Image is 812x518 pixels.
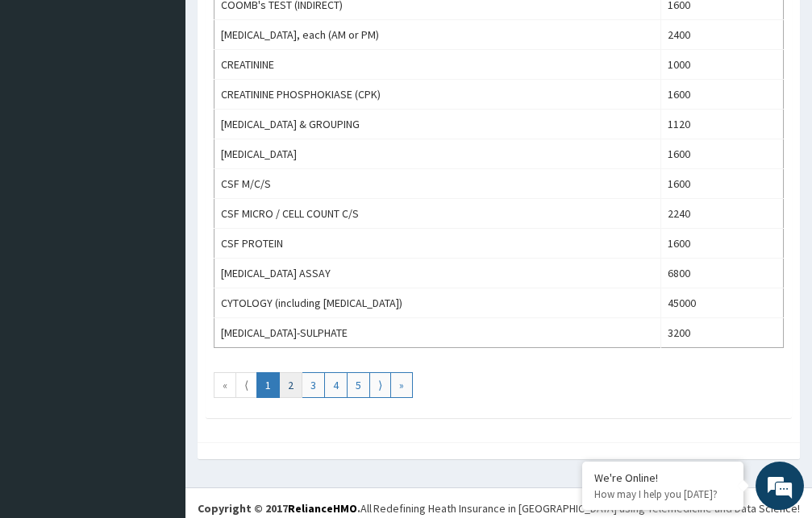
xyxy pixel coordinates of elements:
[214,110,661,139] td: [MEDICAL_DATA] & GROUPING
[660,80,784,110] td: 1600
[594,487,731,501] p: How may I help you today?
[214,199,661,229] td: CSF MICRO / CELL COUNT C/S
[288,501,357,516] a: RelianceHMO
[660,20,784,50] td: 2400
[214,20,661,50] td: [MEDICAL_DATA], each (AM or PM)
[214,318,661,348] td: [MEDICAL_DATA]-SULPHATE
[214,259,661,288] td: [MEDICAL_DATA] ASSAY
[8,346,307,403] textarea: Type your message and hit 'Enter'
[84,90,271,111] div: Chat with us now
[235,372,257,398] a: Go to previous page
[214,80,661,110] td: CREATININE PHOSPHOKIASE (CPK)
[214,372,236,398] a: Go to first page
[214,50,661,80] td: CREATININE
[369,372,391,398] a: Go to next page
[660,139,784,169] td: 1600
[660,288,784,318] td: 45000
[302,372,325,398] a: Go to page number 3
[214,139,661,169] td: [MEDICAL_DATA]
[390,372,413,398] a: Go to last page
[214,288,661,318] td: CYTOLOGY (including [MEDICAL_DATA])
[660,199,784,229] td: 2240
[214,169,661,199] td: CSF M/C/S
[264,8,303,47] div: Minimize live chat window
[214,229,661,259] td: CSF PROTEIN
[30,81,65,121] img: d_794563401_company_1708531726252_794563401
[660,259,784,288] td: 6800
[347,372,370,398] a: Go to page number 5
[324,372,348,398] a: Go to page number 4
[660,229,784,259] td: 1600
[660,50,784,80] td: 1000
[594,470,731,485] div: We're Online!
[660,318,784,348] td: 3200
[660,110,784,139] td: 1120
[94,156,223,319] span: We're online!
[373,500,800,516] div: Redefining Heath Insurance in [GEOGRAPHIC_DATA] using Telemedicine and Data Science!
[279,372,302,398] a: Go to page number 2
[256,372,280,398] a: Go to page number 1
[660,169,784,199] td: 1600
[198,501,360,516] strong: Copyright © 2017 .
